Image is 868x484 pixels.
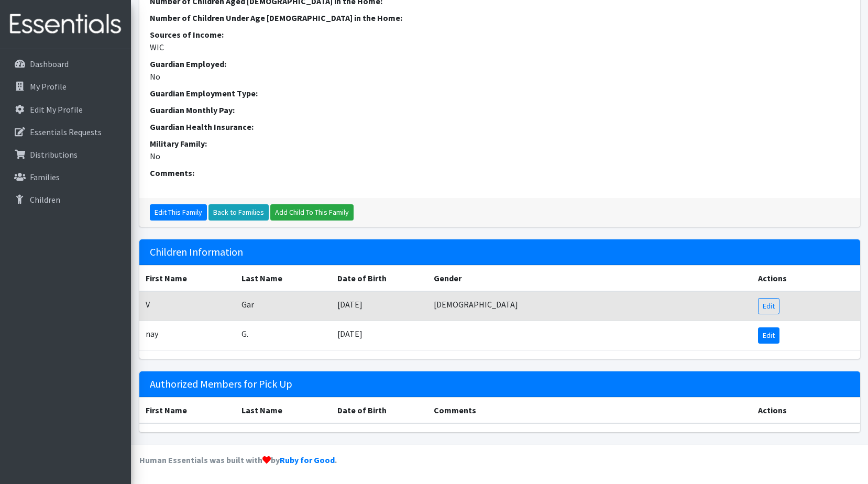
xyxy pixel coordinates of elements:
[427,291,752,321] td: [DEMOGRAPHIC_DATA]
[30,172,60,182] p: Families
[752,397,860,423] th: Actions
[30,104,83,115] p: Edit My Profile
[150,104,850,116] dt: Guardian Monthly Pay:
[4,189,127,210] a: Children
[331,321,427,350] td: [DATE]
[758,327,779,344] a: Edit
[4,167,127,188] a: Families
[139,239,860,265] h5: Children Information
[139,291,235,321] td: V
[150,28,850,41] dt: Sources of Income:
[139,265,235,291] th: First Name
[30,194,60,205] p: Children
[139,321,235,350] td: nay
[150,167,850,179] dt: Comments:
[427,265,752,291] th: Gender
[4,122,127,142] a: Essentials Requests
[331,397,427,423] th: Date of Birth
[150,70,850,83] dd: No
[139,455,337,465] strong: Human Essentials was built with by .
[752,265,860,291] th: Actions
[235,291,331,321] td: Gar
[235,397,331,423] th: Last Name
[4,7,127,42] img: HumanEssentials
[4,76,127,97] a: My Profile
[150,12,850,24] dt: Number of Children Under Age [DEMOGRAPHIC_DATA] in the Home:
[150,137,850,150] dt: Military Family:
[280,455,335,465] a: Ruby for Good
[758,298,779,314] a: Edit
[30,149,78,160] p: Distributions
[331,265,427,291] th: Date of Birth
[427,397,752,423] th: Comments
[150,87,850,100] dt: Guardian Employment Type:
[235,321,331,350] td: G.
[139,397,235,423] th: First Name
[4,144,127,165] a: Distributions
[331,291,427,321] td: [DATE]
[139,371,860,397] h5: Authorized Members for Pick Up
[4,53,127,74] a: Dashboard
[150,150,850,162] dd: No
[235,265,331,291] th: Last Name
[30,59,69,69] p: Dashboard
[150,58,850,70] dt: Guardian Employed:
[30,81,67,92] p: My Profile
[270,204,354,221] a: Add Child To This Family
[4,99,127,120] a: Edit My Profile
[150,41,850,53] dd: WIC
[30,127,102,137] p: Essentials Requests
[208,204,269,221] a: Back to Families
[150,120,850,133] dt: Guardian Health Insurance:
[150,204,207,221] a: Edit This Family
